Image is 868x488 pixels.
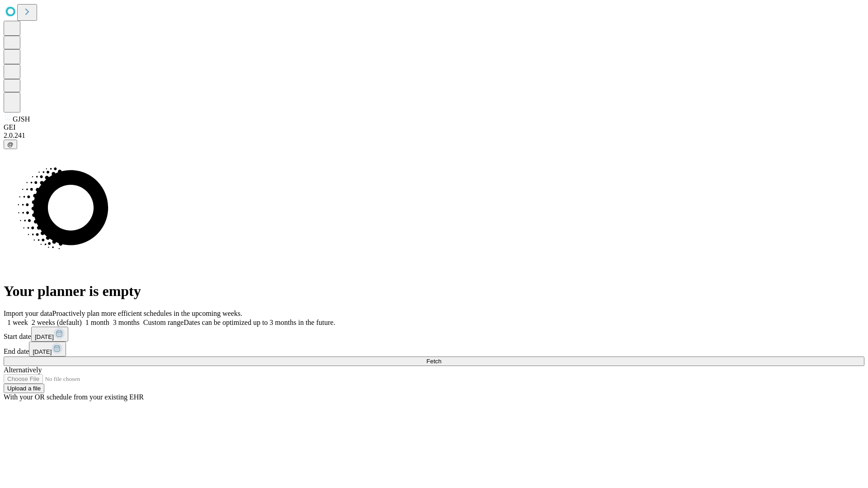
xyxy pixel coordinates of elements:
div: End date [4,342,864,357]
div: GEI [4,123,864,131]
span: With your OR schedule from your existing EHR [4,393,144,401]
span: Dates can be optimized up to 3 months in the future. [184,319,335,326]
div: Start date [4,327,864,342]
span: Import your data [4,310,52,317]
span: 3 months [113,319,140,326]
span: 1 week [7,319,28,326]
div: 2.0.241 [4,131,864,140]
button: Upload a file [4,384,44,393]
span: Alternatively [4,366,42,374]
span: GJSH [13,115,30,123]
span: Fetch [426,358,441,365]
span: [DATE] [35,333,54,340]
button: @ [4,140,17,149]
span: 2 weeks (default) [32,319,82,326]
button: [DATE] [31,327,68,342]
span: Custom range [143,319,184,326]
span: 1 month [85,319,109,326]
span: [DATE] [33,348,52,355]
span: @ [7,141,14,148]
button: Fetch [4,357,864,366]
button: [DATE] [29,342,66,357]
h1: Your planner is empty [4,283,864,300]
span: Proactively plan more efficient schedules in the upcoming weeks. [52,310,242,317]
